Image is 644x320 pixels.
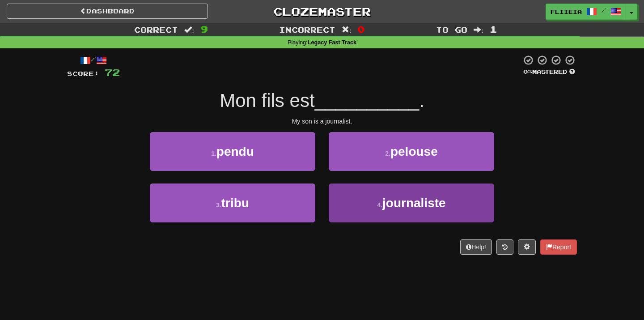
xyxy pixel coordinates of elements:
[67,70,99,77] span: Score:
[211,150,216,157] small: 1 .
[523,68,532,75] span: 0 %
[279,25,335,34] span: Incorrect
[221,196,249,210] span: tribu
[315,90,419,111] span: __________
[200,24,208,34] span: 9
[150,132,315,171] button: 1.pendu
[67,55,120,66] div: /
[546,4,626,20] a: fliieia /
[551,8,582,16] span: fliieia
[385,150,390,157] small: 2 .
[329,132,494,171] button: 2.pelouse
[216,201,221,209] small: 3 .
[357,24,365,34] span: 0
[474,26,483,34] span: :
[390,145,438,158] span: pelouse
[221,4,423,19] a: Clozemaster
[220,90,314,111] span: Mon fils est
[460,239,492,255] button: Help!
[496,239,513,255] button: Round history (alt+y)
[540,239,577,255] button: Report
[7,4,208,19] a: Dashboard
[382,196,446,210] span: journaliste
[134,25,178,34] span: Correct
[419,90,424,111] span: .
[436,25,467,34] span: To go
[377,201,382,209] small: 4 .
[150,183,315,222] button: 3.tribu
[67,117,577,126] div: My son is a journalist.
[342,26,352,34] span: :
[184,26,194,34] span: :
[602,7,606,13] span: /
[216,145,254,158] span: pendu
[521,68,577,76] div: Mastered
[329,183,494,222] button: 4.journaliste
[105,67,120,78] span: 72
[308,39,356,46] strong: Legacy Fast Track
[490,24,497,34] span: 1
